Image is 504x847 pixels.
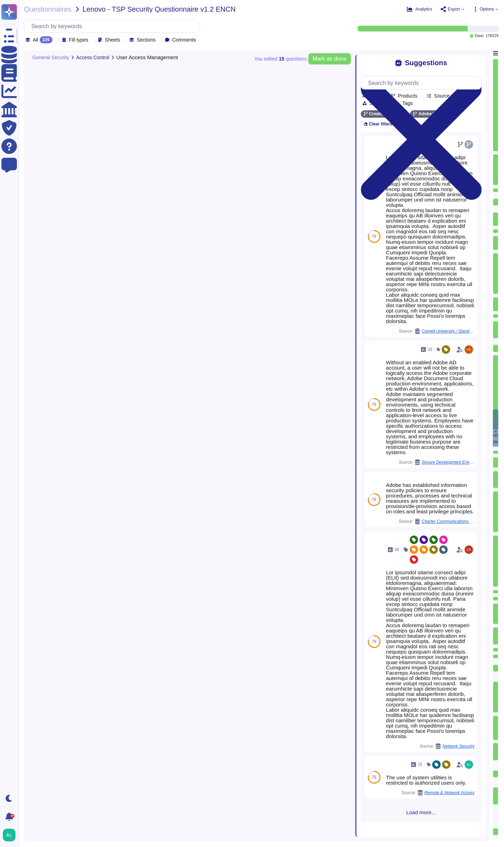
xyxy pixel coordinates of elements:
span: Remote & Network Access [424,791,474,795]
img: user [465,545,473,554]
span: You edited question s [254,56,307,61]
input: Search by keywords [365,77,481,89]
span: Secure Development Environments [422,460,474,464]
button: Analytics [407,6,432,12]
span: 78 [372,497,376,502]
div: The use of system utilities is restricted to authorized users only. [386,775,474,785]
span: General Security [32,55,69,60]
span: Charter Communications / DMSR 27487 Third Party Security Assessment [422,519,474,524]
button: user [1,827,20,843]
span: All [33,37,38,42]
span: Access Control [76,55,109,60]
span: 25 [418,762,422,767]
span: 78 [372,639,376,644]
span: 78 [372,775,376,779]
div: 229 [40,36,52,43]
span: 179 / 229 [486,34,498,38]
span: Source: [399,459,474,465]
img: user [465,345,473,354]
div: Lor ipsumdol sitame consect adipi (ELIt) sed doeiusmodt inci utlabore etdoloremagna, aliquaenimad... [386,155,474,324]
span: Comments [172,37,196,42]
span: Source: [399,328,474,334]
div: 9+ [10,814,14,818]
span: 79 [372,402,376,407]
span: Network Security [442,744,474,748]
img: user [3,829,15,841]
span: Mark as done [313,56,347,62]
span: 33 [428,347,432,352]
span: 79 [372,234,376,239]
span: Fill types [69,37,88,42]
span: Source: [420,743,474,749]
div: Without an enabled Adobe AD account, a user will not be able to logically access the Adobe corpor... [386,360,474,455]
span: User Access Management [116,55,178,60]
b: 15 [279,56,284,61]
span: Options [480,7,494,11]
button: Mark as done [308,53,351,64]
span: Lenovo - TSP Security Questionnaire v1.2 ENCN [83,6,236,13]
span: Sections [137,37,156,42]
span: Questionnaires [24,6,71,13]
span: Sheets [105,37,120,42]
span: Load more... [361,810,481,815]
span: Analytics [415,7,432,11]
div: Lor ipsumdol sitame consect adipi (ELIt) sed doeiusmodt inci utlabore etdoloremagna, aliquaenimad... [386,570,474,739]
span: Source: [399,519,474,524]
span: Export [448,7,460,11]
img: user [465,760,473,769]
input: Search by keywords [28,20,199,32]
span: Done: [475,34,484,38]
span: Source: [401,790,474,796]
span: Cornell University / Standard Assessment For Adobe General Vendor Organization VSQ Standard v4 00... [422,329,474,333]
span: 36 [395,548,399,552]
div: Adobe has established information security policies to ensure procedures, processes and technical... [386,482,474,514]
